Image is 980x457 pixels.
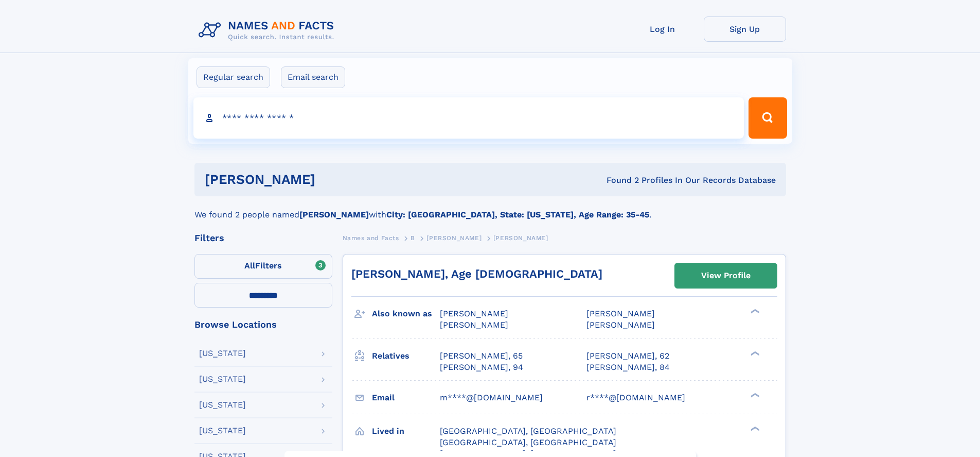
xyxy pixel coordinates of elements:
[411,231,415,244] a: B
[194,233,332,243] div: Filters
[199,401,246,409] div: [US_STATE]
[194,320,332,329] div: Browse Locations
[440,350,523,362] a: [PERSON_NAME], 65
[199,375,246,383] div: [US_STATE]
[461,175,776,186] div: Found 2 Profiles In Our Records Database
[748,425,760,432] div: ❯
[440,309,508,318] span: [PERSON_NAME]
[704,16,786,42] a: Sign Up
[194,16,343,44] img: Logo Names and Facts
[199,349,246,358] div: [US_STATE]
[675,263,777,288] a: View Profile
[193,97,744,139] input: search input
[426,234,482,242] span: [PERSON_NAME]
[621,16,704,42] a: Log In
[194,196,786,221] div: We found 2 people named with .
[205,173,461,186] h1: [PERSON_NAME]
[440,437,616,447] span: [GEOGRAPHIC_DATA], [GEOGRAPHIC_DATA]
[586,309,655,318] span: [PERSON_NAME]
[199,427,246,435] div: [US_STATE]
[372,305,440,323] h3: Also known as
[701,264,751,287] div: View Profile
[281,66,345,88] label: Email search
[372,422,440,440] h3: Lived in
[411,234,415,242] span: B
[493,234,548,242] span: [PERSON_NAME]
[194,254,332,279] label: Filters
[748,308,760,315] div: ❯
[426,231,482,244] a: [PERSON_NAME]
[586,350,669,362] a: [PERSON_NAME], 62
[749,97,787,139] button: Search Button
[440,320,508,330] span: [PERSON_NAME]
[440,426,616,436] span: [GEOGRAPHIC_DATA], [GEOGRAPHIC_DATA]
[351,267,602,280] a: [PERSON_NAME], Age [DEMOGRAPHIC_DATA]
[440,362,523,373] a: [PERSON_NAME], 94
[586,362,670,373] a: [PERSON_NAME], 84
[372,347,440,365] h3: Relatives
[244,261,255,270] span: All
[343,231,399,244] a: Names and Facts
[197,66,270,88] label: Regular search
[299,210,369,219] b: [PERSON_NAME]
[748,392,760,398] div: ❯
[586,320,655,330] span: [PERSON_NAME]
[386,210,649,219] b: City: [GEOGRAPHIC_DATA], State: [US_STATE], Age Range: 35-45
[372,389,440,407] h3: Email
[748,350,760,357] div: ❯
